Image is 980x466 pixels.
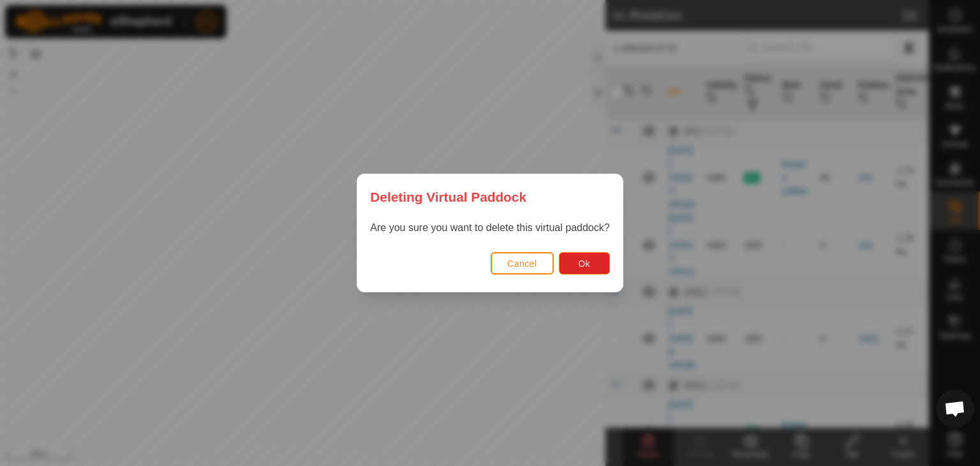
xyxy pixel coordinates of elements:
[559,252,610,274] button: Ok
[370,187,526,207] span: Deleting Virtual Paddock
[491,252,554,274] button: Cancel
[370,220,609,236] p: Are you sure you want to delete this virtual paddock?
[578,259,590,269] span: Ok
[936,389,974,428] div: Open chat
[507,259,537,269] span: Cancel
